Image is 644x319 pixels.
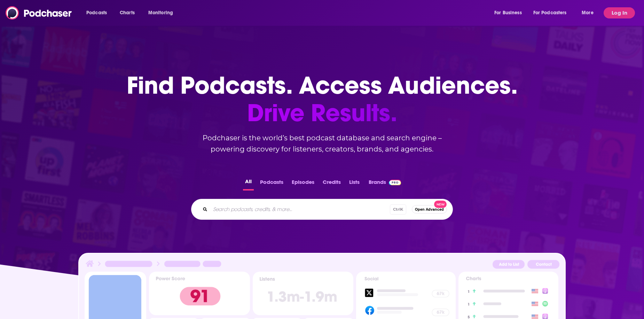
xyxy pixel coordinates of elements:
span: Podcasts [86,8,107,18]
h1: Find Podcasts. Access Audiences. [127,72,518,127]
span: New [434,201,447,208]
img: Podchaser Pro [389,180,401,185]
button: All [243,177,254,190]
button: Open AdvancedNew [412,205,447,213]
button: Credits [321,177,343,190]
button: open menu [143,7,182,18]
span: Ctrl K [390,204,406,215]
button: Episodes [290,177,316,190]
input: Search podcasts, credits, & more... [210,204,390,215]
img: Podchaser - Follow, Share and Rate Podcasts [6,6,72,20]
span: For Business [494,8,522,18]
a: BrandsPodchaser Pro [369,177,401,190]
img: Podcast Insights Header [85,259,559,271]
span: More [582,8,594,18]
span: Drive Results. [127,99,518,127]
button: open menu [489,7,531,18]
img: Podcast Insights Power score [149,272,250,315]
button: open menu [81,7,116,18]
button: Lists [347,177,362,190]
span: For Podcasters [533,8,567,18]
a: Charts [115,7,139,18]
h2: Podchaser is the world’s best podcast database and search engine – powering discovery for listene... [183,132,461,155]
button: Log In [604,7,635,18]
span: Open Advanced [415,208,444,211]
button: open menu [529,7,577,18]
img: Podcast Insights Listens [253,272,353,315]
button: Podcasts [258,177,285,190]
button: open menu [577,7,602,18]
span: Monitoring [148,8,173,18]
div: Search podcasts, credits, & more... [191,199,453,220]
span: Charts [120,8,135,18]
